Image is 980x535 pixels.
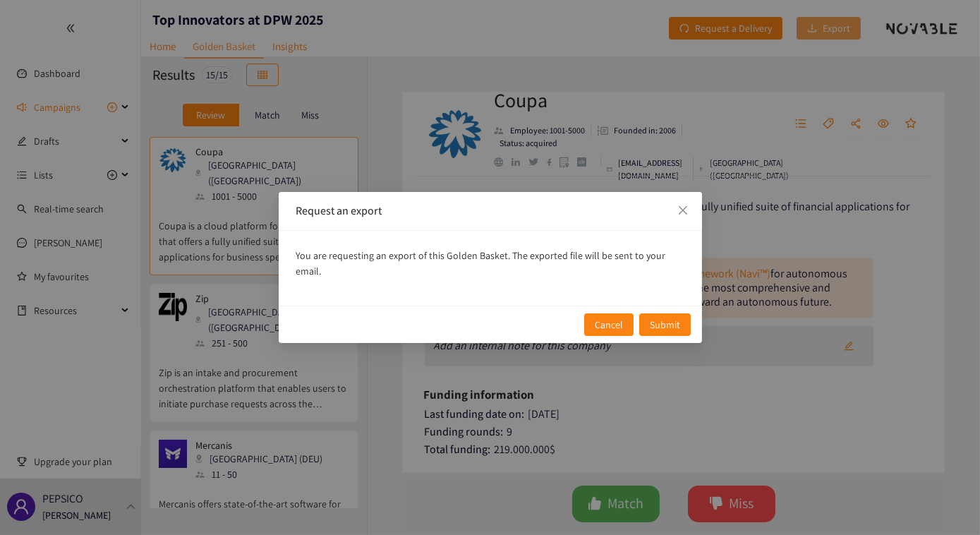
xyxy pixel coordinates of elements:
p: You are requesting an export of this Golden Basket. The exported file will be sent to your email. [296,248,685,279]
div: Request an export [296,203,685,219]
span: Submit [650,317,680,332]
span: close [677,205,689,216]
iframe: Chat Widget [909,467,980,535]
button: Close [664,192,702,230]
button: Submit [639,313,691,336]
span: Cancel [595,317,623,332]
button: Cancel [584,313,634,336]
